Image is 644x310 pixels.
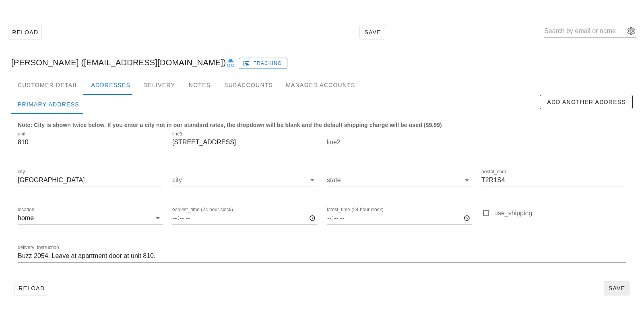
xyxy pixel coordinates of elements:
[18,122,442,128] b: Note: City is shown twice below. If you enter a city not in our standard rates, the dropdown will...
[172,174,317,187] div: city
[359,25,385,40] button: Save
[18,214,34,222] div: home
[137,75,182,95] div: Delivery
[11,75,85,95] div: Customer Detail
[327,207,384,213] label: latest_time (24 hour clock)
[604,281,630,295] button: Save
[8,25,42,40] button: Reload
[607,285,626,291] span: Save
[363,29,382,35] span: Save
[14,281,48,295] button: Reload
[18,245,59,251] label: delivery_instruction
[494,209,626,217] label: use_shipping
[244,60,282,67] span: Tracking
[218,75,279,95] div: Subaccounts
[12,29,38,35] span: Reload
[182,75,218,95] div: Notes
[540,95,633,109] button: Add Another Address
[327,174,472,187] div: state
[18,131,25,137] label: unit
[239,58,287,69] button: Tracking
[18,285,45,291] span: Reload
[172,131,182,137] label: line1
[481,169,508,175] label: postal_code
[239,56,287,69] a: Tracking
[279,75,361,95] div: Managed Accounts
[18,169,25,175] label: city
[172,207,233,213] label: earliest_time (24 hour clock)
[85,75,137,95] div: Addresses
[547,99,626,105] span: Add Another Address
[626,26,636,36] button: appended action
[18,212,163,225] div: locationhome
[5,50,639,75] div: [PERSON_NAME] ([EMAIL_ADDRESS][DOMAIN_NAME])
[544,25,625,37] input: Search by email or name
[11,95,86,114] div: Primary Address
[18,207,34,213] label: location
